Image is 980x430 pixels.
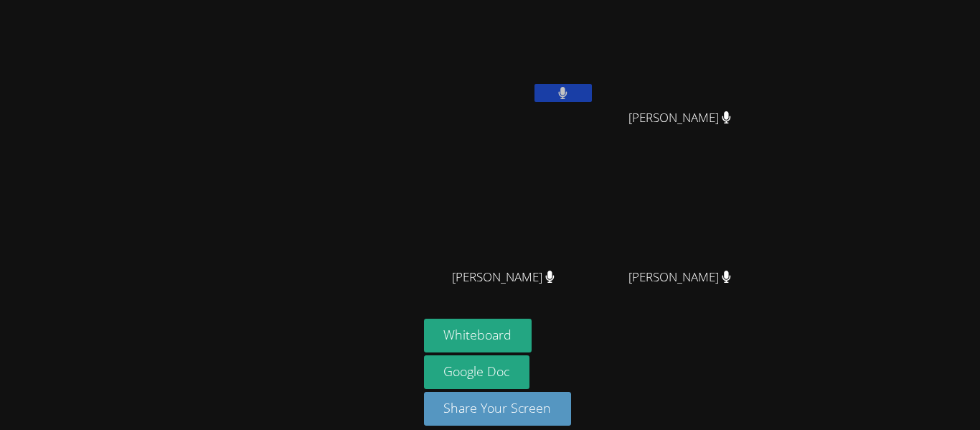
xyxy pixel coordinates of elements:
a: Google Doc [424,355,530,389]
span: [PERSON_NAME] [628,267,731,288]
button: Share Your Screen [424,392,572,426]
span: [PERSON_NAME] [628,108,731,128]
span: [PERSON_NAME] [452,267,555,288]
button: Whiteboard [424,319,532,352]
